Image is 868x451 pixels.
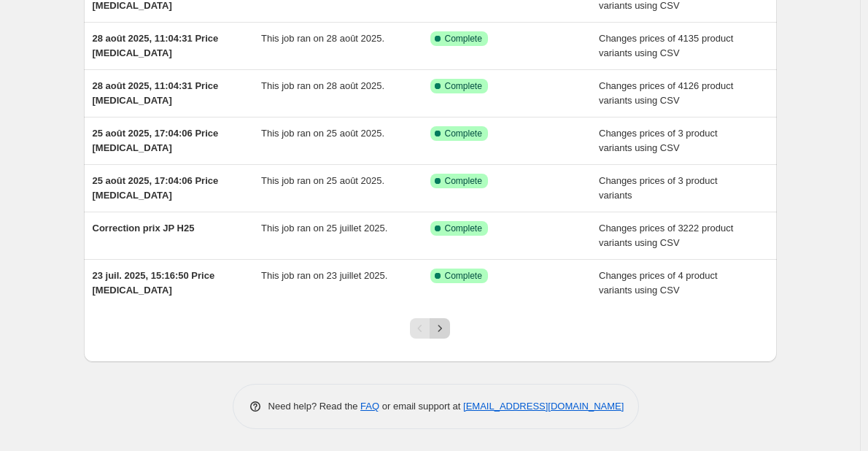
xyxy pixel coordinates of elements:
span: 28 août 2025, 11:04:31 Price [MEDICAL_DATA] [93,80,219,106]
span: This job ran on 25 août 2025. [261,128,384,139]
a: FAQ [360,401,379,412]
span: This job ran on 25 août 2025. [261,175,384,186]
span: Complete [445,270,482,282]
span: 25 août 2025, 17:04:06 Price [MEDICAL_DATA] [93,128,219,153]
span: or email support at [379,401,463,412]
span: This job ran on 25 juillet 2025. [261,223,387,234]
span: Complete [445,223,482,234]
span: Need help? Read the [268,401,361,412]
span: Changes prices of 3222 product variants using CSV [599,223,733,248]
span: 23 juil. 2025, 15:16:50 Price [MEDICAL_DATA] [93,270,215,296]
span: Complete [445,33,482,45]
span: Complete [445,128,482,139]
span: Changes prices of 4 product variants using CSV [599,270,718,296]
span: Changes prices of 4126 product variants using CSV [599,80,733,106]
span: Complete [445,80,482,92]
span: 25 août 2025, 17:04:06 Price [MEDICAL_DATA] [93,175,219,201]
span: Changes prices of 3 product variants using CSV [599,128,718,153]
span: This job ran on 28 août 2025. [261,80,384,91]
nav: Pagination [410,318,450,339]
span: 28 août 2025, 11:04:31 Price [MEDICAL_DATA] [93,33,219,58]
a: [EMAIL_ADDRESS][DOMAIN_NAME] [463,401,624,412]
span: Complete [445,175,482,187]
span: Changes prices of 3 product variants [599,175,718,201]
button: Next [430,318,450,339]
span: Correction prix JP H25 [93,223,195,234]
span: This job ran on 28 août 2025. [261,33,384,44]
span: Changes prices of 4135 product variants using CSV [599,33,733,58]
span: This job ran on 23 juillet 2025. [261,270,387,281]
